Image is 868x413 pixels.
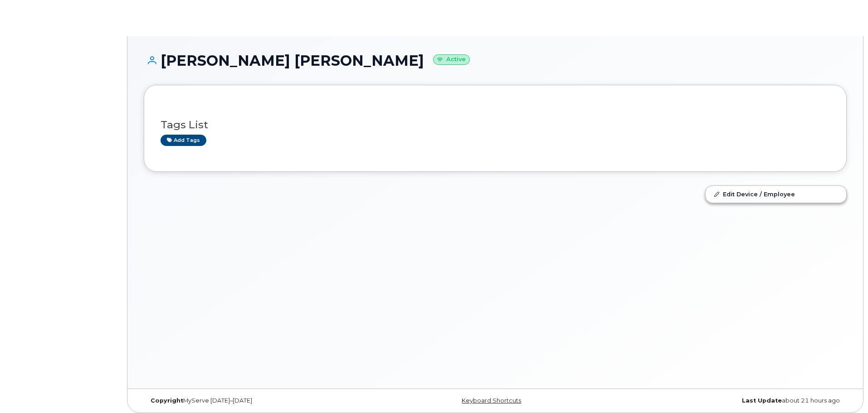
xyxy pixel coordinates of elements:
div: about 21 hours ago [612,397,847,404]
h1: [PERSON_NAME] [PERSON_NAME] [144,53,847,68]
a: Add tags [161,135,206,146]
strong: Last Update [742,397,782,404]
strong: Copyright [151,397,183,404]
a: Edit Device / Employee [706,186,846,202]
small: Active [433,54,470,65]
h3: Tags List [161,119,830,131]
div: MyServe [DATE]–[DATE] [144,397,378,404]
a: Keyboard Shortcuts [462,397,521,404]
